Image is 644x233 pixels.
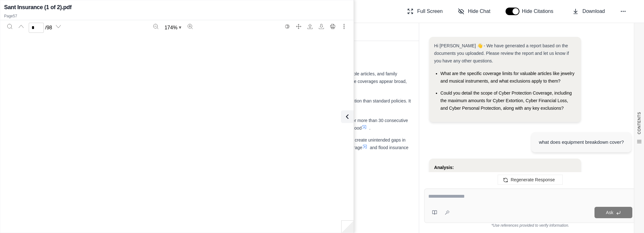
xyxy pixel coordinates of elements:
[45,24,52,32] span: / 98
[339,21,349,32] button: More actions
[294,21,304,32] button: Full screen
[5,21,15,32] button: Search
[29,23,44,33] input: Enter a page number
[441,90,572,111] span: Could you detail the scope of Cyber Protection Coverage, including the maximum amounts for Cyber ...
[583,8,605,15] span: Download
[369,125,371,131] span: .
[498,175,563,185] button: Regenerate Response
[16,21,26,32] button: Previous page
[165,24,178,32] span: 174 %
[162,23,184,33] button: Zoom document
[4,3,72,12] h2: Sant Insurance (1 of 2).pdf
[424,223,636,228] div: *Use references provided to verify information.
[434,43,569,63] span: Hi [PERSON_NAME] 👋 - We have generated a report based on the documents you uploaded. Please revie...
[417,8,443,15] span: Full Screen
[570,5,607,18] button: Download
[522,8,557,15] span: Hide Citations
[95,98,411,111] span: , offering a higher level of protection than standard policies. It also offers a high liability c...
[53,21,63,32] button: Next page
[316,21,326,32] button: Download
[185,21,195,32] button: Zoom in
[151,21,161,32] button: Zoom out
[328,21,338,32] button: Print
[282,21,292,32] button: Switch to the dark theme
[511,177,555,182] span: Regenerate Response
[539,138,624,146] div: what does equipment breakdown cover?
[370,145,408,150] span: and flood insurance
[4,14,350,19] p: Page 57
[606,210,613,215] span: Ask
[594,207,632,218] button: Ask
[637,112,642,134] span: CONTENTS
[441,71,575,84] span: What are the specific coverage limits for valuable articles like jewelry and musical instruments,...
[455,5,493,18] button: Hide Chat
[434,165,454,170] strong: Analysis:
[405,5,445,18] button: Full Screen
[468,8,490,15] span: Hide Chat
[95,118,408,131] span: The policy contains a 5% vacant house deductible if the house is substantially empty of furnishin...
[305,21,315,32] button: Open file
